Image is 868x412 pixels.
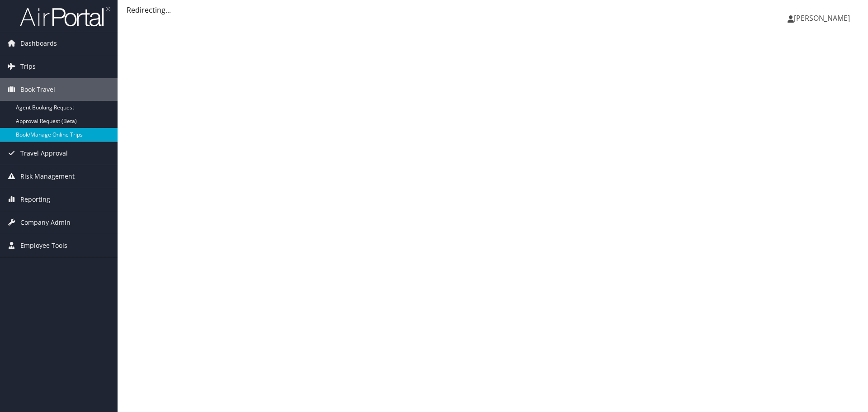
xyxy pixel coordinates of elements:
[20,78,55,101] span: Book Travel
[20,142,68,165] span: Travel Approval
[20,211,71,234] span: Company Admin
[788,5,859,32] a: [PERSON_NAME]
[20,55,36,78] span: Trips
[794,13,850,23] span: [PERSON_NAME]
[20,188,50,211] span: Reporting
[20,234,67,257] span: Employee Tools
[127,5,859,15] div: Redirecting...
[20,6,110,27] img: airportal-logo.png
[20,32,57,55] span: Dashboards
[20,165,75,188] span: Risk Management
